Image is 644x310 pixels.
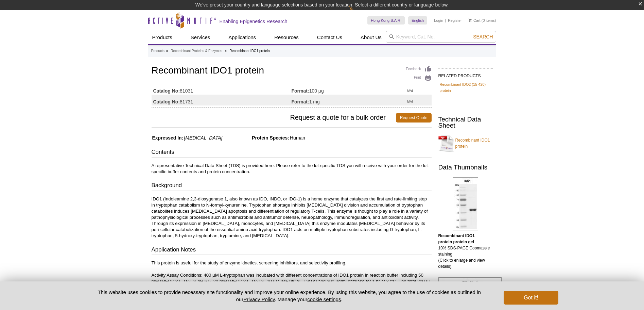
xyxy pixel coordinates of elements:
a: Cart [469,18,481,23]
a: Privacy Policy [243,296,275,302]
b: Recombinant IDO1 protein protein gel [438,233,475,244]
a: Login [434,18,443,23]
li: » [166,49,168,53]
a: Products [148,31,176,44]
h2: RELATED PRODUCTS [438,68,493,80]
h2: Enabling Epigenetics Research [220,18,288,25]
a: About Us [356,31,386,44]
strong: Format: [292,99,309,105]
span: Human [289,135,305,141]
p: This website uses cookies to provide necessary site functionality and improve your online experie... [86,289,493,303]
a: Services [187,31,214,44]
a: Recombinant IDO2 (15-420) protein [440,81,491,94]
a: Applications [224,31,260,44]
td: 1 mg [292,95,407,105]
li: | [445,16,446,25]
h2: Technical Data Sheet [438,116,493,129]
h3: Contents [152,148,432,158]
span: Protein Species: [224,135,289,141]
td: N/A [407,84,431,95]
strong: Catalog No: [153,99,180,105]
img: Change Here [349,5,367,21]
p: This protein is useful for the study of enzyme kinetics, screening inhibitors, and selectivity pr... [152,260,432,303]
h3: Background [152,181,432,191]
a: Request Quote [396,113,432,123]
button: Got it! [504,291,558,305]
a: Register [448,18,462,23]
td: 100 µg [292,84,407,95]
span: Search [473,34,493,39]
a: Feedback [406,65,432,73]
span: Request a quote for a bulk order [152,113,396,123]
li: (0 items) [469,16,496,25]
li: Recombinant IDO1 protein [229,49,269,53]
img: Recombinant IDO1 protein protein gel [453,177,478,230]
button: cookie settings [307,296,341,302]
a: Resources [270,31,303,44]
a: Recombinant Proteins & Enzymes [171,48,222,54]
input: Keyword, Cat. No. [386,31,496,43]
li: » [225,49,227,53]
strong: Format: [292,88,309,94]
strong: Catalog No: [153,88,180,94]
p: 10% SDS-PAGE Coomassie staining (Click to enlarge and view details). [438,233,493,270]
a: Products [151,48,164,54]
td: N/A [407,95,431,105]
h3: Application Notes [152,246,432,255]
h2: Data Thumbnails [438,164,493,170]
a: Hong Kong S.A.R. [367,16,405,25]
i: [MEDICAL_DATA] [184,135,222,141]
a: Contact Us [313,31,346,44]
span: Expressed In: [152,135,184,141]
p: IDO1 (Indoleamine 2,3-dioxygenase 1, also known as IDO, INDO, or IDO-1) is a heme enzyme that cat... [152,196,432,239]
button: Search [471,34,495,40]
td: 81031 [152,84,292,95]
a: English [408,16,427,25]
img: Your Cart [469,18,472,22]
h1: Recombinant IDO1 protein [152,65,432,77]
p: A representative Technical Data Sheet (TDS) is provided here. Please refer to the lot-specific TD... [152,163,432,175]
a: Recombinant IDO1 protein [438,133,493,153]
td: 81731 [152,95,292,105]
a: Print [406,75,432,82]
